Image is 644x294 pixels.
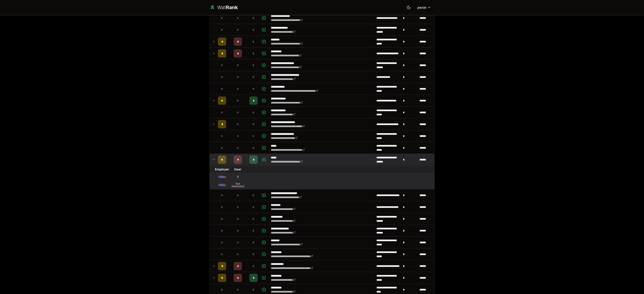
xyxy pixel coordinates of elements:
div: Offer [218,183,226,187]
div: 1 [237,175,238,179]
span: Rank [226,4,238,10]
span: pexie [417,5,426,10]
td: User [228,166,248,173]
div: Offer [218,175,226,179]
div: Wat [217,4,238,11]
div: Not Interested [229,183,246,188]
td: Employer [216,166,228,173]
button: pexie [414,4,435,11]
a: WatRank [209,4,238,11]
